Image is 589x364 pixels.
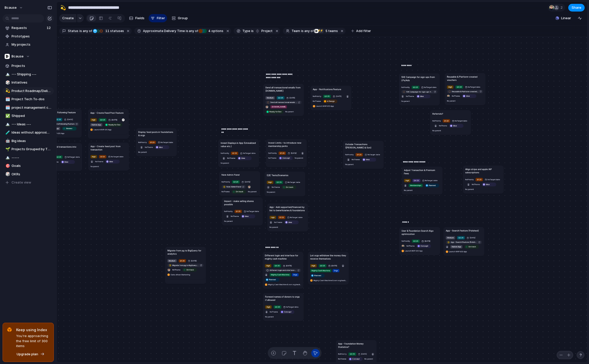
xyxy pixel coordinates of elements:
[3,79,54,86] a: 🎲Initiatives
[455,119,467,122] span: No Target date
[5,130,10,135] button: 🧪
[446,85,454,89] button: High
[64,117,75,122] button: [DATE]
[280,152,285,154] span: Q1 25
[65,160,68,163] span: Idea
[2,4,26,12] button: bcause
[12,163,52,168] span: Goals
[47,126,61,130] button: Native App
[267,151,277,155] button: NoPriority
[127,14,147,22] button: Fields
[90,154,98,159] button: High
[447,90,483,93] a: Reusable & Platform-created vouchers
[448,124,464,128] button: Idea
[3,62,54,70] a: Projects
[12,113,52,118] span: Shipped
[285,110,294,113] span: No parent
[421,178,438,183] button: NoTarget date
[78,28,93,34] button: isany of
[92,118,96,121] span: High
[5,80,10,85] button: 🎲
[5,172,10,177] button: 🎲
[104,123,123,127] button: Ready for Dev
[345,163,354,166] span: No parent
[5,122,10,127] button: 🏔️
[5,130,9,136] div: 🧪
[90,127,112,132] button: Launch MVP iOS App
[108,118,119,122] button: [DATE]
[432,119,441,122] span: No Priority
[54,155,64,159] button: Q3 25
[260,29,273,33] span: project
[12,97,52,102] span: Project Tech To-dos
[90,164,100,168] button: No parent
[294,156,304,160] button: No parent
[148,140,157,144] button: Q1 25
[5,72,10,77] button: 🏔️
[3,162,54,170] a: 🎯Goals
[415,94,431,98] button: Idea
[188,29,198,33] span: any of
[12,138,52,144] span: Big ideas
[313,95,321,97] span: No Priority
[207,29,211,33] span: 4
[300,28,315,34] button: isany of
[199,28,224,34] button: 4 options
[314,28,339,34] button: ⚡⚡5 teams
[59,14,76,22] button: Create
[424,86,437,88] span: No Target date
[3,112,54,120] div: ✅Shipped
[323,94,332,98] button: Q3 25
[466,95,470,97] span: Idea
[104,29,110,33] span: 11
[355,153,364,157] button: Q1 25
[444,119,449,122] span: Q1 25
[265,109,284,114] button: Ready for Dev
[5,121,9,127] div: 🏔️
[154,145,170,149] button: Idea
[48,123,75,125] span: App - Feed & Following Feature
[335,95,342,98] span: [DATE]
[295,157,303,159] span: No parent
[278,151,287,155] button: Q1 25
[59,4,67,12] button: 💫
[277,181,282,184] span: Q3 25
[275,180,284,184] button: Q3 25
[3,33,54,40] a: Prototypes
[3,179,54,186] button: Create view
[327,100,335,103] span: In Design
[12,155,52,160] span: -----
[138,151,147,153] span: No parent
[105,159,120,164] button: Idea
[222,181,230,183] span: No Priority
[405,179,409,182] span: High
[282,157,290,159] span: Concept
[361,157,377,162] button: Idea
[12,130,52,135] span: Ideas without approximate delivery
[3,95,54,103] a: 🗓️Project Tech To-dos
[266,180,274,184] button: High
[414,179,419,182] span: Q4 25
[561,16,571,21] span: Linear
[227,157,235,159] span: No Theme
[366,158,369,161] span: Idea
[251,29,254,33] span: is
[3,104,54,112] div: 🗓️project management checks
[5,138,9,144] div: 🤖
[288,181,300,184] span: No Target date
[157,16,165,21] span: Filter
[268,152,277,154] span: No Priority
[322,99,338,103] button: In Design
[98,154,107,159] button: Q1 25
[464,85,481,89] button: NoTarget date
[3,70,54,78] a: 🏔️--- Shipping ---
[240,151,256,155] button: NoTarget date
[464,177,474,182] button: NoPriority
[220,151,230,155] button: NoPriority
[12,80,52,85] span: Initiatives
[5,97,10,102] button: 🗓️
[572,5,581,10] span: Share
[406,95,414,97] span: No Theme
[420,95,424,97] span: Idea
[268,181,272,184] span: High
